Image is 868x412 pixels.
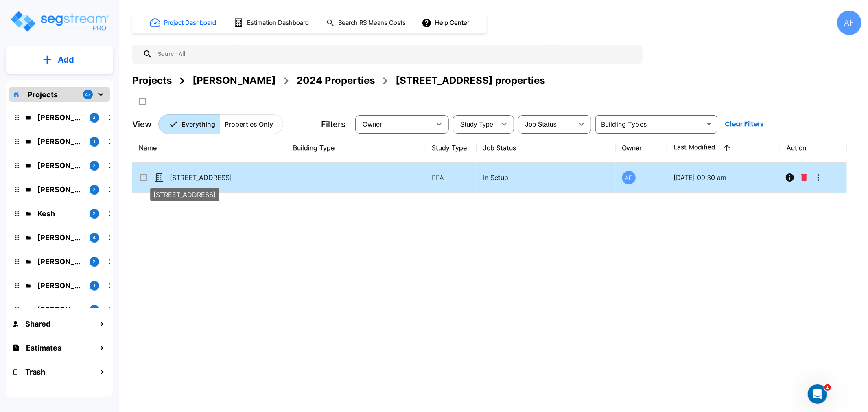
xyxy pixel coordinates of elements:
button: Search RS Means Costs [323,15,410,31]
div: [PERSON_NAME] [192,73,276,88]
p: 2 [93,186,96,193]
p: 1 [94,138,96,145]
button: Delete [798,169,810,186]
h1: Trash [25,366,45,377]
p: 1 [94,306,96,313]
p: 4 [93,234,96,241]
p: Projects [28,89,58,100]
p: 2 [93,162,96,169]
p: In Setup [483,173,609,182]
p: View [132,118,152,130]
th: Owner [616,133,667,163]
h1: Project Dashboard [164,18,216,28]
p: Asher Silverberg [37,304,83,315]
div: [STREET_ADDRESS] properties [396,73,545,88]
input: Building Types [598,118,702,130]
button: Help Center [420,15,472,31]
button: More-Options [810,169,826,186]
p: [STREET_ADDRESS] [153,190,216,199]
p: Jay Hershowitz [37,112,83,123]
h1: Estimation Dashboard [247,18,309,28]
p: Michael Heinemann [37,280,83,291]
div: 2024 Properties [297,73,375,88]
button: Properties Only [220,114,283,134]
div: Select [455,113,496,136]
th: Job Status [477,133,615,163]
button: SelectAll [134,93,151,110]
p: Properties Only [225,119,273,129]
div: AF [837,11,861,35]
p: Filters [321,118,345,130]
p: 2 [93,258,96,265]
p: [DATE] 09:30 am [673,173,774,182]
button: Open [703,118,715,130]
div: Platform [158,114,283,134]
p: [STREET_ADDRESS] [170,173,251,182]
button: Add [6,48,113,72]
th: Action [780,133,847,163]
p: Chuny Herzka [37,256,83,267]
h1: Shared [25,318,50,329]
p: 47 [85,91,91,98]
button: Estimation Dashboard [230,14,313,31]
th: Last Modified [667,133,780,163]
span: Job Status [525,121,557,128]
p: 1 [94,282,96,289]
h1: Search RS Means Costs [338,18,406,28]
button: Everything [158,114,220,134]
th: Name [132,133,286,163]
p: Add [58,54,74,66]
button: Project Dashboard [146,14,221,32]
th: Building Type [286,133,425,163]
p: Josh Strum [37,232,83,243]
input: Search All [153,45,638,64]
span: Study Type [460,121,493,128]
div: Projects [132,73,172,88]
p: Kesh [37,208,83,219]
iframe: Intercom live chat [808,384,827,404]
p: PPA [432,173,470,182]
img: Logo [9,10,109,33]
span: 1 [824,384,831,391]
p: Barry Donath [37,160,83,171]
p: Everything [181,119,215,129]
span: Owner [363,121,382,128]
button: Clear Filters [722,116,767,132]
p: Isaak Markovitz [37,136,83,147]
div: Select [357,113,431,136]
div: AF [622,171,636,184]
p: Ari Eisenman [37,184,83,195]
p: 2 [93,210,96,217]
button: Info [782,169,798,186]
h1: Estimates [26,342,61,353]
p: 2 [93,114,96,121]
div: Select [520,113,573,136]
th: Study Type [425,133,477,163]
